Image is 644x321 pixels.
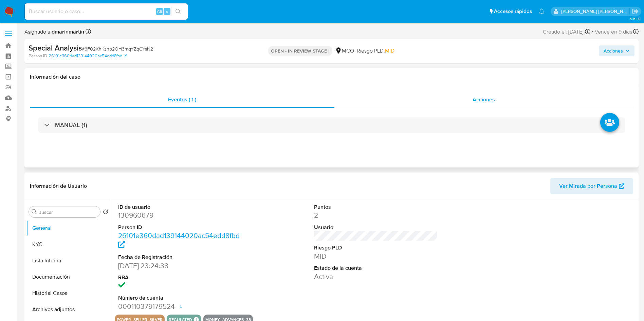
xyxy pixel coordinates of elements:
[55,121,87,129] h3: MANUAL (1)
[561,8,630,15] p: david.marinmartinez@mercadolibre.com.co
[25,7,188,16] input: Buscar usuario o caso...
[117,318,163,321] button: power_seller_silver
[82,45,153,52] span: # 6F02XhKznp2OH3mqYZqCYsN2
[26,285,111,301] button: Historial Casos
[26,220,111,236] button: General
[118,294,242,302] dt: Número de cuenta
[26,236,111,253] button: KYC
[38,209,97,215] input: Buscar
[268,46,332,56] p: OPEN - IN REVIEW STAGE I
[169,318,192,321] button: regulated
[314,264,438,272] dt: Estado de la cuenta
[550,178,633,194] button: Ver Mirada por Persona
[314,203,438,211] dt: Puntos
[118,224,242,231] dt: Person ID
[118,230,240,250] a: 26101e360dad139144020ac54edd8fbd
[29,53,47,59] b: Person ID
[539,8,545,14] a: Notificaciones
[26,301,111,318] button: Archivos adjuntos
[168,96,196,103] span: Eventos ( 1 )
[314,244,438,252] dt: Riesgo PLD
[357,47,394,55] span: Riesgo PLD:
[595,28,632,36] span: Vence en 9 días
[314,224,438,231] dt: Usuario
[604,45,623,56] span: Acciones
[26,269,111,285] button: Documentación
[205,318,251,321] button: money_advances_38
[32,209,37,215] button: Buscar
[592,27,593,36] span: -
[314,210,438,220] dd: 2
[171,7,185,16] button: search-icon
[30,183,87,189] h1: Información de Usuario
[30,74,633,80] h1: Información del caso
[494,8,532,15] span: Accesos rápidos
[50,28,84,36] b: dmarinmartin
[632,8,639,15] a: Salir
[157,8,162,15] span: Alt
[385,47,394,55] span: MID
[103,209,108,217] button: Volver al orden por defecto
[26,253,111,269] button: Lista Interna
[24,28,84,36] span: Asignado a
[543,27,590,36] div: Creado el: [DATE]
[118,203,242,211] dt: ID de usuario
[38,117,625,133] div: MANUAL (1)
[118,302,242,311] dd: 000110379179524
[49,53,127,59] a: 26101e360dad139144020ac54edd8fbd
[314,272,438,281] dd: Activa
[599,45,634,56] button: Acciones
[335,47,354,55] div: MCO
[166,8,168,15] span: s
[118,274,242,281] dt: RBA
[314,252,438,261] dd: MID
[473,96,495,103] span: Acciones
[29,42,82,53] b: Special Analysis
[118,254,242,261] dt: Fecha de Registración
[118,210,242,220] dd: 130960679
[118,261,242,270] dd: [DATE] 23:24:38
[559,178,617,194] span: Ver Mirada por Persona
